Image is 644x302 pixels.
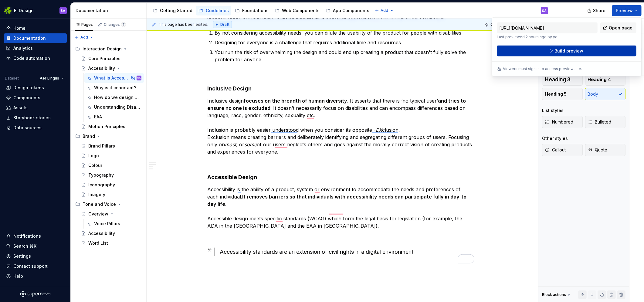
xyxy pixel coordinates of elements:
a: Typography [79,170,144,180]
a: Storybook stories [4,113,67,123]
svg: Supernova Logo [20,291,50,297]
a: Logo [79,151,144,161]
a: Getting Started [150,6,195,15]
a: Why is it important? [84,83,144,93]
button: Quick preview [483,20,519,29]
a: Assets [4,103,67,113]
span: Heading 5 [545,91,567,97]
button: Notifications [4,231,67,241]
a: Foundations [232,6,271,15]
span: Heading 3 [545,76,571,83]
a: Documentation [4,33,67,43]
img: 56b5df98-d96d-4d7e-807c-0afdf3bdaefa.png [4,7,12,14]
button: Numbered [542,116,583,128]
button: Add [73,33,96,42]
div: Changes [104,22,126,27]
div: App Components [333,8,369,14]
div: Tone and Voice [83,201,116,207]
div: Tone and Voice [73,199,144,209]
div: Interaction Design [73,44,144,54]
span: Callout [545,147,566,153]
div: Settings [13,253,31,259]
button: Add [373,6,396,15]
a: Core Principles [79,54,144,63]
span: 7 [121,22,126,27]
a: Accessibility [79,229,144,238]
p: Viewers must sign in to access preview site. [503,66,582,71]
a: Imagery [79,190,144,199]
div: Design tokens [13,85,44,91]
div: Page tree [73,44,144,248]
a: Analytics [4,43,67,53]
a: Open page [600,22,636,33]
div: Storybook stories [13,115,51,121]
div: Voice Pillars [94,221,120,227]
a: Home [4,23,67,33]
a: Design tokens [4,83,67,93]
button: Quote [585,144,626,156]
a: Web Components [272,6,322,15]
div: Components [13,95,40,101]
button: Build preview [497,46,636,56]
button: Search ⌘K [4,241,67,251]
div: Imagery [88,192,105,198]
a: Brand Pillars [79,141,144,151]
div: Iconography [88,182,115,188]
p: By not considering accessibility needs, you can dilute the usability of the product for people wi... [215,29,474,36]
button: Help [4,271,67,281]
div: Logo [88,153,99,159]
div: Brand [83,133,95,139]
a: Components [4,93,67,103]
div: Brand [73,131,144,141]
strong: focuses on the breadth of human diversity [244,98,347,104]
button: EI DesignSA [1,4,69,17]
div: Typography [88,172,114,178]
button: Aer Lingus [37,74,67,83]
a: Overview [79,209,144,219]
p: Accessibility is the ability of a product, system or environment to accommodate the needs and pre... [207,186,474,229]
div: Overview [88,211,108,217]
a: Iconography [79,180,144,190]
em: most [225,141,236,148]
a: Accessibility [79,63,144,73]
button: Callout [542,144,583,156]
span: Quick preview [490,22,517,27]
span: Quote [588,147,608,153]
p: Last previewed 2 hours ago by you. [497,35,598,39]
a: Colour [79,161,144,170]
span: Numbered [545,119,573,125]
div: Other styles [542,135,568,141]
a: Understanding Disability [84,102,144,112]
div: Brand Pillars [88,143,115,149]
h4: Inclusive Design [207,85,474,92]
div: Why is it important? [94,85,136,91]
div: Foundations [242,8,269,14]
div: Word List [88,240,108,246]
div: Analytics [13,45,33,51]
div: What is Accessible Design? [94,75,129,81]
div: Accessibility standards are an extension of civil rights in a digital environment. [220,248,474,256]
div: Search ⌘K [13,243,36,249]
div: Notifications [13,233,41,239]
p: Designing for everyone is a challenge that requires additional time and resources [215,39,474,46]
div: EI Design [14,8,34,14]
div: Core Principles [88,56,120,62]
span: Share [593,8,605,14]
div: EAA [94,114,102,120]
div: Accessibility [88,65,115,71]
div: Assets [13,105,28,111]
span: Add [381,8,388,13]
button: Contact support [4,261,67,271]
button: Share [584,5,609,16]
div: SA [542,8,547,13]
div: Pages [75,22,93,27]
span: Open page [609,25,632,31]
a: Guidelines [196,6,231,15]
div: Dataset [5,76,19,81]
a: Voice Pillars [84,219,144,229]
div: Contact support [13,263,48,269]
a: Data sources [4,123,67,133]
span: Aer Lingus [40,76,59,81]
span: Draft [220,22,229,27]
button: Preview [612,5,642,16]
